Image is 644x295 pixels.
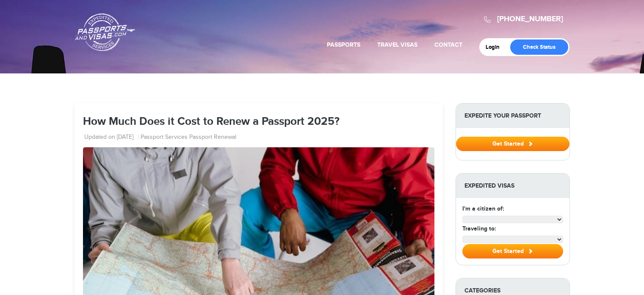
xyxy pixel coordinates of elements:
[456,137,569,151] button: Get Started
[141,133,188,142] a: Passport Services
[327,41,360,48] a: Passports
[377,41,417,48] a: Travel Visas
[456,104,569,128] strong: Expedite Your Passport
[456,174,569,198] strong: Expedited Visas
[486,44,506,51] a: Login
[456,140,569,147] a: Get Started
[83,116,434,128] h1: How Much Does it Cost to Renew a Passport 2025?
[434,41,462,48] a: Contact
[510,39,568,55] a: Check Status
[462,244,563,258] button: Get Started
[462,204,504,213] label: I'm a citizen of:
[75,13,135,51] a: Passports & [DOMAIN_NAME]
[497,14,563,24] a: [PHONE_NUMBER]
[189,133,236,142] a: Passport Renewal
[84,133,139,142] li: Updated on [DATE]
[462,224,496,233] label: Traveling to:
